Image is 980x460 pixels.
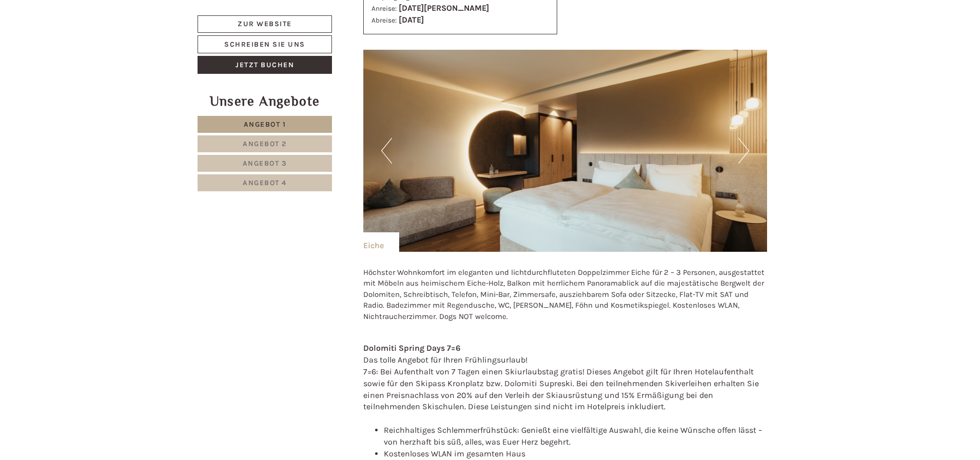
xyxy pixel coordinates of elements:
a: Zur Website [198,15,332,33]
a: Schreiben Sie uns [198,35,332,53]
span: Angebot 2 [243,139,287,148]
span: Angebot 1 [244,120,286,129]
div: Dolomiti Spring Days 7=6 [363,343,768,354]
div: Hotel B&B Feldmessner [15,30,167,38]
small: 18:06 [15,50,167,57]
button: Previous [381,138,392,164]
b: [DATE][PERSON_NAME] [399,3,489,13]
li: Kostenloses WLAN im gesamten Haus [384,448,768,460]
small: Abreise: [371,16,397,24]
p: Höchster Wohnkomfort im eleganten und lichtdurchfluteten Doppelzimmer Eiche für 2 – 3 Personen, a... [363,267,768,322]
div: Montag [180,8,224,25]
button: Next [738,138,749,164]
b: [DATE] [399,15,424,25]
li: Reichhaltiges Schlemmerfrühstück: Genießt eine vielfältige Auswahl, die keine Wünsche offen lässt... [384,425,768,448]
div: Das tolle Angebot für Ihren Frühlingsurlaub! 7=6: Bei Aufenthalt von 7 Tagen einen Skiurlaubstag ... [363,354,768,413]
button: Senden [339,270,403,288]
span: Angebot 3 [243,159,287,168]
img: image [363,50,768,252]
a: Jetzt buchen [198,56,332,74]
div: Eiche [363,232,399,252]
span: Angebot 4 [243,178,287,187]
div: Unsere Angebote [198,92,332,111]
small: Anreise: [371,5,397,12]
div: Guten Tag, wie können wir Ihnen helfen? [8,28,172,59]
